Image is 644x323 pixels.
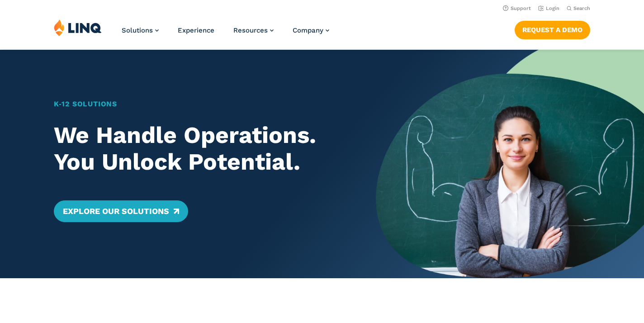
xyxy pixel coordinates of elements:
img: Home Banner [376,50,644,278]
a: Login [538,5,559,11]
nav: Button Navigation [515,19,590,39]
img: LINQ | K‑12 Software [54,19,102,36]
span: Solutions [122,26,153,34]
h2: We Handle Operations. You Unlock Potential. [54,122,350,175]
a: Resources [233,26,274,34]
a: Support [503,5,531,11]
h1: K‑12 Solutions [54,99,350,109]
a: Experience [178,26,214,34]
a: Solutions [122,26,159,34]
a: Request a Demo [515,21,590,39]
a: Explore Our Solutions [54,200,188,222]
button: Open Search Bar [567,5,590,12]
a: Company [293,26,329,34]
nav: Primary Navigation [122,19,329,49]
span: Search [573,5,590,11]
span: Company [293,26,323,34]
span: Resources [233,26,268,34]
